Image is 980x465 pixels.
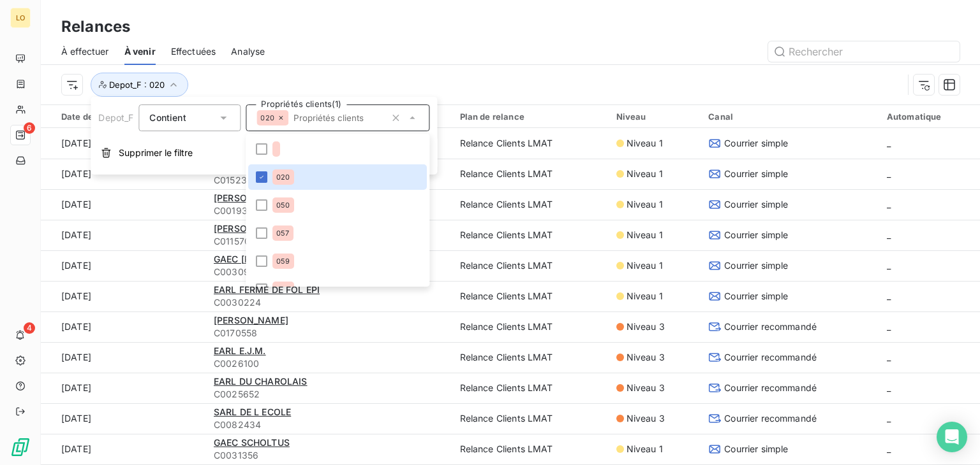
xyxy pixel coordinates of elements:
[171,45,216,58] span: Effectuées
[887,290,891,301] span: _
[41,159,206,189] td: [DATE]
[61,111,198,122] div: Date de relance
[627,412,665,425] span: Niveau 3
[214,327,445,340] span: C0170558
[41,403,206,434] td: [DATE]
[214,223,288,234] span: [PERSON_NAME]
[627,290,663,303] span: Niveau 1
[214,437,290,448] span: GAEC SCHOLTUS
[627,168,663,180] span: Niveau 1
[231,45,265,58] span: Analyse
[627,137,663,150] span: Niveau 1
[724,320,817,333] span: Courrier recommandé
[24,122,35,134] span: 6
[887,443,891,454] span: _
[214,449,445,462] span: C0031356
[61,15,130,38] h3: Relances
[724,259,788,272] span: Courrier simple
[276,257,290,265] span: 059
[724,198,788,211] span: Courrier simple
[627,229,663,241] span: Niveau 1
[214,345,266,356] span: EARL E.J.M.
[214,284,320,295] span: EARL FERME DE FOL EPI
[724,290,788,303] span: Courrier simple
[452,189,609,220] td: Relance Clients LMAT
[10,437,31,457] img: Logo LeanPay
[41,342,206,373] td: [DATE]
[724,168,788,180] span: Courrier simple
[214,254,316,264] span: GAEC [PERSON_NAME]
[149,112,186,123] span: Contient
[452,403,609,434] td: Relance Clients LMAT
[627,198,663,211] span: Niveau 1
[627,351,665,364] span: Niveau 3
[260,114,274,122] span: 020
[452,159,609,189] td: Relance Clients LMAT
[214,418,445,431] span: C0082434
[214,174,445,187] span: C0152391
[91,73,188,97] button: Depot_F : 020
[214,266,445,278] span: C0030931
[61,45,109,58] span: À effectuer
[41,311,206,342] td: [DATE]
[887,111,972,122] div: Automatique
[214,192,288,203] span: [PERSON_NAME]
[708,111,872,122] div: Canal
[214,376,308,387] span: EARL DU CHAROLAIS
[119,147,193,159] span: Supprimer le filtre
[98,112,133,123] span: Depot_F
[724,382,817,394] span: Courrier recommandé
[452,311,609,342] td: Relance Clients LMAT
[887,199,891,210] span: _
[887,321,891,332] span: _
[41,220,206,250] td: [DATE]
[214,296,445,309] span: C0030224
[288,112,386,124] input: Propriétés clients
[276,173,290,181] span: 020
[724,229,788,241] span: Courrier simple
[214,406,291,417] span: SARL DE L ECOLE
[887,382,891,393] span: _
[41,250,206,281] td: [DATE]
[887,168,891,179] span: _
[887,138,891,148] span: _
[627,259,663,272] span: Niveau 1
[24,322,35,334] span: 4
[214,388,445,401] span: C0025652
[41,281,206,311] td: [DATE]
[452,220,609,250] td: Relance Clients LMAT
[452,342,609,373] td: Relance Clients LMAT
[276,229,289,237] span: 057
[937,422,967,452] div: Open Intercom Messenger
[452,373,609,403] td: Relance Clients LMAT
[41,434,206,464] td: [DATE]
[91,139,437,167] button: Supprimer le filtre
[214,235,445,248] span: C0115708
[41,373,206,403] td: [DATE]
[214,357,445,370] span: C0026100
[768,41,960,62] input: Rechercher
[887,413,891,424] span: _
[887,260,891,271] span: _
[627,382,665,394] span: Niveau 3
[452,250,609,281] td: Relance Clients LMAT
[10,8,31,28] div: LO
[452,434,609,464] td: Relance Clients LMAT
[452,128,609,159] td: Relance Clients LMAT
[452,281,609,311] td: Relance Clients LMAT
[724,412,817,425] span: Courrier recommandé
[627,320,665,333] span: Niveau 3
[109,80,165,90] span: Depot_F : 020
[214,315,288,325] span: [PERSON_NAME]
[887,352,891,362] span: _
[887,229,891,240] span: _
[276,285,290,293] span: 065
[124,45,156,58] span: À venir
[460,111,601,122] div: Plan de relance
[616,111,694,122] div: Niveau
[724,137,788,150] span: Courrier simple
[41,128,206,159] td: [DATE]
[214,204,445,217] span: C0019330
[276,201,290,209] span: 050
[41,189,206,220] td: [DATE]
